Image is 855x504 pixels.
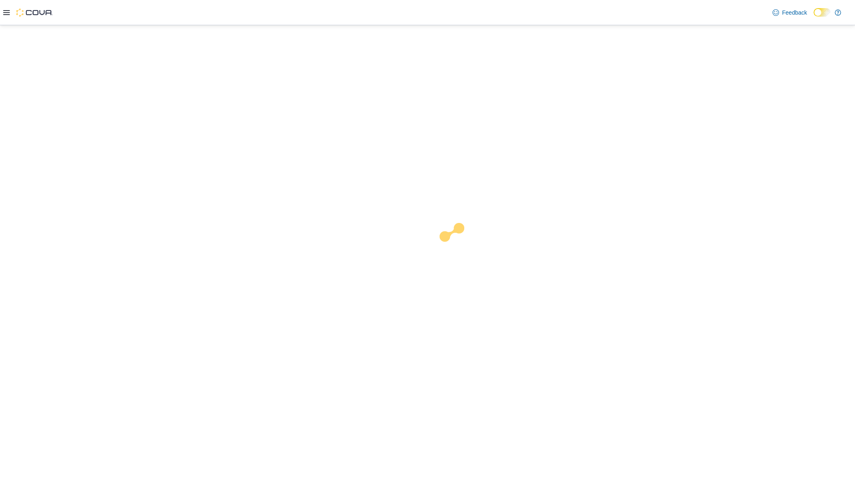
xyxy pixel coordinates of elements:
[16,9,53,17] img: Cova
[814,17,814,17] span: Dark Mode
[428,217,489,278] img: cova-loader
[782,9,807,17] span: Feedback
[769,4,810,21] a: Feedback
[814,8,831,17] input: Dark Mode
